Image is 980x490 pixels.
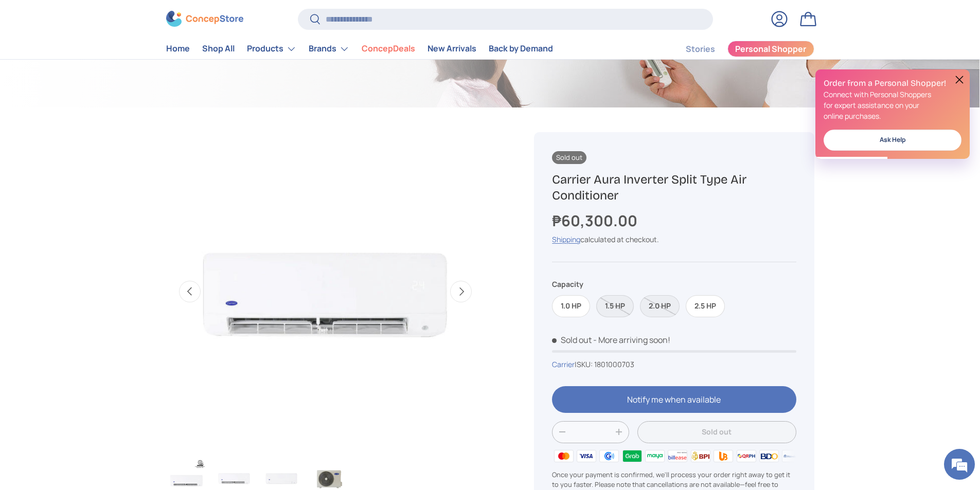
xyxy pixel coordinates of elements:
strong: ₱60,300.00 [552,210,640,231]
button: Sold out [637,421,796,443]
a: Carrier [552,359,575,369]
img: metrobank [780,448,803,464]
img: ConcepStore [166,11,243,27]
a: Shipping [552,234,580,244]
span: Sold out [552,334,592,346]
img: master [552,448,575,464]
img: qrph [735,448,757,464]
a: Stories [686,39,715,59]
img: grabpay [620,448,643,464]
a: Shop All [202,39,235,59]
div: calculated at checkout. [552,234,796,245]
a: Home [166,39,190,59]
a: Ask Help [824,130,961,151]
a: New Arrivals [427,39,476,59]
a: Personal Shopper [727,41,814,57]
a: Back by Demand [489,39,553,59]
span: | [575,359,634,369]
summary: Brands [302,39,355,59]
img: bpi [689,448,712,464]
img: visa [575,448,598,464]
label: Sold out [640,295,680,317]
h1: Carrier Aura Inverter Split Type Air Conditioner [552,172,796,204]
a: ConcepDeals [362,39,415,59]
img: billease [666,448,689,464]
summary: Products [241,39,302,59]
h2: Order from a Personal Shopper! [824,78,961,89]
p: Connect with Personal Shoppers for expert assistance on your online purchases. [824,89,961,121]
img: maya [644,448,666,464]
span: Personal Shopper [735,45,806,53]
img: bdo [758,448,780,464]
p: - More arriving soon! [593,334,670,346]
legend: Capacity [552,279,583,289]
span: SKU: [577,359,593,369]
img: gcash [598,448,620,464]
span: Sold out [552,151,586,164]
nav: Primary [166,39,553,59]
nav: Secondary [661,39,814,59]
span: 1801000703 [594,359,634,369]
img: ubp [712,448,735,464]
label: Sold out [596,295,634,317]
